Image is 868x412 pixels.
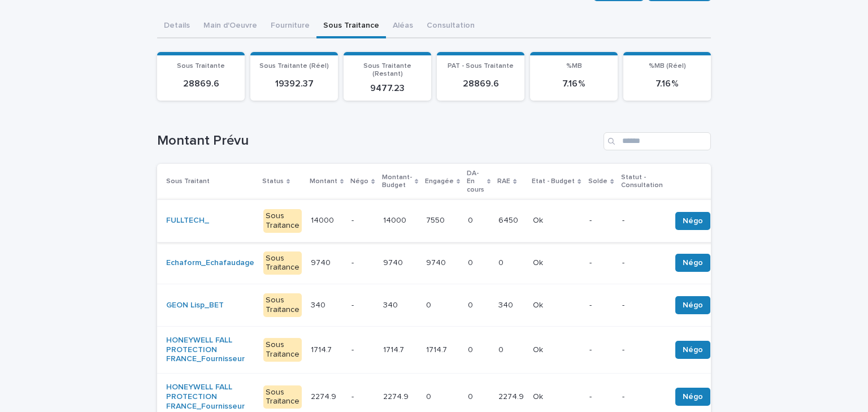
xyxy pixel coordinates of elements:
span: Sous Traitante (Réel) [259,63,329,70]
p: 7.16 % [537,79,611,89]
p: Sous Traitant [166,175,210,188]
p: 340 [498,298,515,310]
p: 14000 [311,214,336,225]
span: Négo [683,344,703,355]
div: Sous Traitance [263,385,302,409]
p: Statut - Consultation [621,171,663,192]
span: %MB [566,63,582,70]
p: 2274.9 [498,390,526,402]
p: Ok [533,298,545,310]
p: 9740 [311,256,333,268]
button: Consultation [420,15,481,38]
p: - [589,392,613,402]
p: Montant-Budget [382,171,412,192]
p: - [622,216,662,225]
p: DA-En cours [467,167,484,196]
p: Montant [310,175,337,188]
button: Négo [675,254,710,272]
p: - [622,345,662,355]
div: Sous Traitance [263,293,302,317]
p: Ok [533,214,545,225]
tr: HONEYWELL FALL PROTECTION FRANCE_Fournisseur Sous Traitance1714.71714.7 -1714.71714.7 1714.71714.... [157,326,776,373]
p: Status [262,175,284,188]
p: Ok [533,343,545,355]
p: 340 [311,298,328,310]
p: 1714.7 [383,343,406,355]
div: Sous Traitance [263,209,302,233]
p: - [589,345,613,355]
tr: FULLTECH_ Sous Traitance1400014000 -1400014000 75507550 00 64506450 OkOk --NégoSolder [157,200,776,242]
p: Négo [350,175,368,188]
p: 9740 [426,256,448,268]
span: Sous Traitante [177,63,225,70]
p: 340 [383,298,400,310]
span: Négo [683,257,703,268]
p: - [351,216,374,225]
button: Main d'Oeuvre [197,15,264,38]
a: HONEYWELL FALL PROTECTION FRANCE_Fournisseur [166,383,254,411]
p: Ok [533,390,545,402]
div: Sous Traitance [263,251,302,275]
p: Ok [533,256,545,268]
p: 0 [498,256,506,268]
button: Négo [675,341,710,359]
span: %MB (Réel) [649,63,686,70]
p: 0 [468,298,475,310]
p: 2274.9 [383,390,411,402]
p: 0 [468,390,475,402]
button: Details [157,15,197,38]
p: Solde [588,175,607,188]
tr: GEON Lisp_BET Sous Traitance340340 -340340 00 00 340340 OkOk --NégoSolder [157,284,776,327]
h1: Montant Prévu [157,133,599,149]
button: Négo [675,212,710,230]
span: Négo [683,215,703,227]
p: Etat - Budget [532,175,575,188]
a: GEON Lisp_BET [166,301,224,310]
p: 6450 [498,214,520,225]
p: 2274.9 [311,390,338,402]
p: 0 [468,343,475,355]
button: Sous Traitance [316,15,386,38]
p: - [351,392,374,402]
p: 1714.7 [426,343,449,355]
p: RAE [497,175,510,188]
button: Fourniture [264,15,316,38]
p: - [351,258,374,268]
p: 28869.6 [164,79,238,89]
p: 0 [498,343,506,355]
p: 0 [426,298,433,310]
p: - [351,301,374,310]
p: 0 [426,390,433,402]
p: 19392.37 [257,79,331,89]
p: Engagée [425,175,454,188]
p: 28869.6 [444,79,518,89]
p: 14000 [383,214,409,225]
p: - [622,301,662,310]
input: Search [604,132,711,150]
a: FULLTECH_ [166,216,209,225]
p: - [622,392,662,402]
p: - [589,258,613,268]
p: 1714.7 [311,343,334,355]
p: 7550 [426,214,447,225]
a: Echaform_Echafaudage [166,258,254,268]
p: 0 [468,214,475,225]
p: - [351,345,374,355]
button: Aléas [386,15,420,38]
p: 7.16 % [630,79,704,89]
p: 0 [468,256,475,268]
p: 9740 [383,256,405,268]
div: Sous Traitance [263,338,302,362]
tr: Echaform_Echafaudage Sous Traitance97409740 -97409740 97409740 00 00 OkOk --NégoSolder [157,242,776,284]
button: Négo [675,296,710,314]
span: Négo [683,300,703,311]
button: Négo [675,388,710,406]
span: Sous Traitante (Restant) [363,63,411,77]
p: 9477.23 [350,83,424,94]
p: - [589,216,613,225]
span: Négo [683,391,703,402]
p: - [622,258,662,268]
span: PAT - Sous Traitante [448,63,514,70]
p: - [589,301,613,310]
